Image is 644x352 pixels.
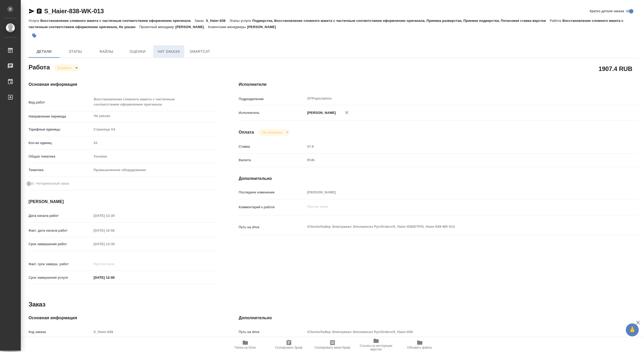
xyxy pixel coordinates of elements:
input: Пустое поле [305,143,605,150]
button: Папка на Drive [223,337,267,352]
p: S_Haier-838 [206,19,229,23]
span: Файлы [94,48,119,55]
button: Удалить исполнителя [341,107,352,118]
a: S_Haier-838-WK-013 [44,8,104,15]
div: В работе [258,129,290,136]
span: Обновить файлы [407,346,432,349]
p: Кол-во единиц [29,140,92,146]
input: Пустое поле [92,240,137,248]
div: Техника [92,152,218,161]
div: В работе [54,64,80,71]
p: Факт. дата начала работ [29,228,92,233]
p: Валюта [239,158,306,163]
p: Тарифные единицы [29,127,92,132]
span: Скопировать бриф [275,346,302,349]
input: Пустое поле [305,188,605,196]
p: Путь на drive [239,225,306,230]
span: Детали [32,48,57,55]
h2: 1907.4 RUB [599,64,632,73]
p: Восстановление сложного макета с частичным соответствием оформлению оригинала [40,19,194,23]
h2: Заказ [29,300,45,309]
p: Услуга [29,19,40,23]
p: Этапы услуги [229,19,252,23]
p: [PERSON_NAME] [247,25,280,29]
button: Обновить файлы [398,337,442,352]
span: Этапы [63,48,88,55]
p: Исполнитель [239,110,306,115]
div: Страница А4 [92,125,218,134]
span: Нотариальный заказ [36,181,69,186]
span: Чат заказа [156,48,181,55]
p: Ставка [239,144,306,149]
h4: Дополнительно [239,315,638,321]
p: Комментарий к работе [239,205,306,210]
div: Промышленное оборудование [92,166,218,174]
p: Срок завершения работ [29,242,92,247]
h4: Основная информация [29,81,218,88]
p: [PERSON_NAME] [175,25,208,29]
p: [PERSON_NAME] [305,110,336,115]
h2: Работа [29,62,50,71]
span: Скопировать мини-бриф [315,346,350,349]
input: ✎ Введи что-нибудь [92,274,137,281]
p: Заказ: [195,19,206,23]
input: Пустое поле [92,260,137,268]
p: Подразделение [239,96,306,102]
input: Пустое поле [305,328,605,336]
p: Код заказа [29,329,92,335]
span: Папка на Drive [235,346,256,349]
span: SmartCat [187,48,212,55]
input: Пустое поле [92,227,137,234]
p: Клиентские менеджеры [208,25,247,29]
div: RUB [305,156,605,165]
p: Факт. срок заверш. работ [29,262,92,267]
button: Скопировать ссылку для ЯМессенджера [29,8,35,14]
button: Скопировать мини-бриф [311,337,354,352]
input: Пустое поле [92,212,137,219]
button: Добавить тэг [29,30,40,41]
p: Подверстка, Восстановление сложного макета с частичным соответствием оформлению оригинала, Приемк... [252,19,550,23]
button: Ссылка на инструкции верстки [354,337,398,352]
p: Направление перевода [29,114,92,119]
p: Путь на drive [239,329,306,335]
p: Срок завершения услуги [29,275,92,280]
button: 🙏 [626,323,639,336]
button: Скопировать бриф [267,337,311,352]
span: Ссылка на инструкции верстки [357,344,395,351]
span: Оценки [125,48,150,55]
textarea: /Clients/Хайер Электрикал Эпплаенсиз Рус/Orders/S_Haier-838/DTP/S_Haier-838-WK-013 [305,222,605,231]
p: Работа [550,19,562,23]
p: Общая тематика [29,154,92,159]
span: 🙏 [628,324,637,335]
button: Скопировать ссылку [36,8,42,14]
p: Тематика [29,167,92,173]
p: Вид работ [29,100,92,105]
h4: Дополнительно [239,175,638,182]
p: Последнее изменение [239,190,306,195]
button: В работе [56,66,73,70]
input: Пустое поле [92,139,218,147]
h4: Оплата [239,129,254,135]
input: Пустое поле [92,328,218,336]
button: Не оплачена [261,130,284,135]
span: Кратко детали заказа [590,9,624,14]
p: Дата начала работ [29,213,92,218]
p: Проектный менеджер [139,25,175,29]
h4: [PERSON_NAME] [29,199,218,205]
h4: Основная информация [29,315,218,321]
h4: Исполнители [239,81,638,88]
